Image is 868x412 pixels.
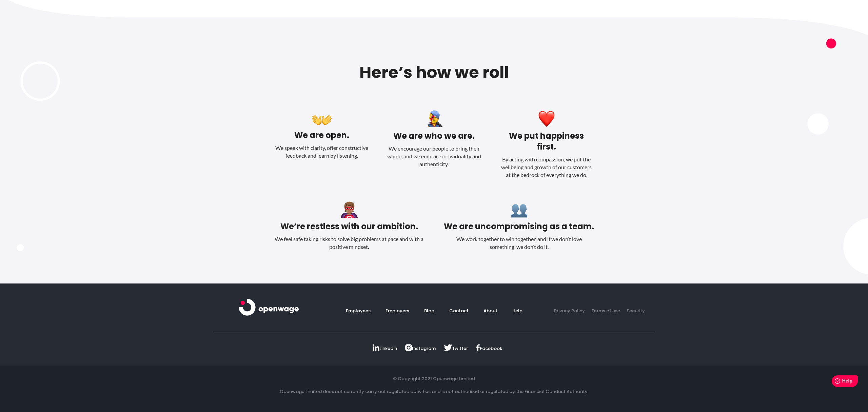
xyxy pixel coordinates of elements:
[469,345,502,352] a: Facebook
[494,131,594,152] h3: We put happiness first.
[274,64,594,82] h2: Here’s how we roll
[373,344,379,351] img: linkedin_icon.png
[437,345,468,352] a: Twitter
[366,345,397,352] a: Linkedin
[239,299,299,316] img: footer_logo.png
[219,389,649,395] p: Openwage Limited does not currently carry out regulated activities and is not authorised or regul...
[506,308,522,314] a: Help
[476,344,480,351] img: facebook_icon.png
[439,235,594,251] p: We work together to win together, and if we don’t love something, we don’t do it.
[346,308,371,314] a: Employees
[439,221,594,232] h3: We are uncompromising as a team.
[405,344,412,351] img: instagram_icon.png
[444,344,452,351] img: twitter_icon.png
[384,145,484,168] p: We encourage our people to bring their whole, and we embrace individuality and authenticity.
[214,376,654,389] div: © Copyright 2021 Openwage Limited
[442,308,469,314] a: Contact
[554,308,585,314] a: Privacy Policy
[417,308,434,314] a: Blog
[384,131,484,141] h3: We are who we are.
[274,235,429,251] p: We feel safe taking risks to solve big problems at pace and with a positive mindset.
[274,221,429,232] h3: We’re restless with our ambition.
[586,308,620,314] a: Terms of use
[274,130,374,141] h3: We are open.
[274,144,374,160] p: We speak with clarity, offer constructive feedback and learn by listening.
[477,308,497,314] a: About
[808,373,861,392] iframe: Help widget launcher
[494,156,594,179] p: By acting with compassion, we put the wellbeing and growth of our customers at the bedrock of eve...
[622,308,645,314] a: Security
[379,308,409,314] a: Employers
[398,345,436,352] a: Instagram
